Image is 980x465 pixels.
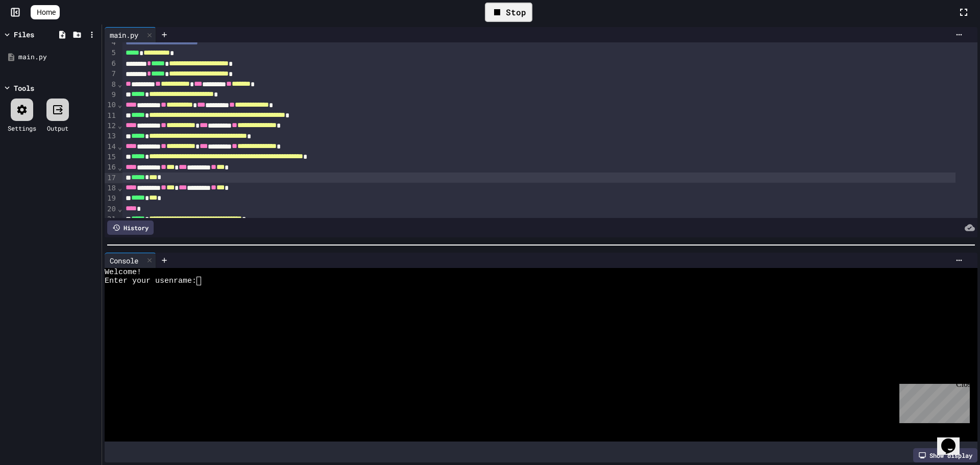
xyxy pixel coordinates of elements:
[937,424,970,455] iframe: chat widget
[105,121,117,131] div: 12
[105,193,117,204] div: 19
[105,38,117,48] div: 4
[105,69,117,79] div: 7
[31,5,60,19] a: Home
[8,124,36,133] div: Settings
[105,268,141,277] span: Welcome!
[913,448,977,462] div: Show display
[105,59,117,69] div: 6
[105,204,117,214] div: 20
[105,142,117,152] div: 14
[105,90,117,100] div: 9
[105,111,117,121] div: 11
[105,277,197,285] span: Enter your usenrame:
[105,173,117,183] div: 17
[105,100,117,110] div: 10
[37,7,56,17] span: Home
[105,131,117,141] div: 13
[105,80,117,90] div: 8
[117,121,122,130] span: Fold line
[485,3,532,22] div: Stop
[105,255,143,266] div: Console
[105,162,117,173] div: 16
[895,380,970,423] iframe: chat widget
[117,142,122,151] span: Fold line
[117,163,122,172] span: Fold line
[105,27,156,42] div: main.py
[117,184,122,192] span: Fold line
[105,183,117,193] div: 18
[105,152,117,162] div: 15
[117,101,122,109] span: Fold line
[105,253,156,268] div: Console
[4,4,70,65] div: Chat with us now!Close
[107,221,154,235] div: History
[105,48,117,58] div: 5
[47,124,68,133] div: Output
[117,80,122,88] span: Fold line
[14,83,34,93] div: Tools
[105,30,143,40] div: main.py
[105,214,117,225] div: 21
[117,205,122,213] span: Fold line
[14,29,34,40] div: Files
[18,52,98,62] div: main.py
